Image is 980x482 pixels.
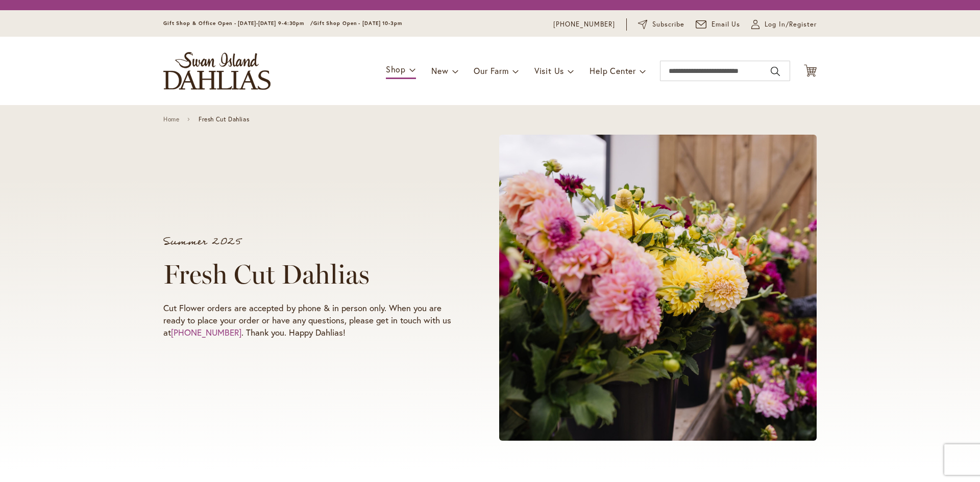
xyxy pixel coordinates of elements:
button: Search [771,63,780,80]
span: New [431,65,448,76]
span: Fresh Cut Dahlias [199,116,249,123]
span: Shop [386,64,406,74]
a: Home [163,116,179,123]
a: [PHONE_NUMBER] [553,19,615,30]
p: Summer 2025 [163,237,460,247]
span: Help Center [590,65,636,76]
span: Subscribe [652,19,684,30]
a: [PHONE_NUMBER] [171,326,241,338]
span: Our Farm [474,65,508,76]
a: store logo [163,52,271,90]
span: Gift Shop Open - [DATE] 10-3pm [313,20,402,27]
a: Email Us [696,19,741,30]
span: Log In/Register [765,19,817,30]
a: Subscribe [638,19,684,30]
span: Email Us [712,19,741,30]
a: Log In/Register [751,19,817,30]
span: Gift Shop & Office Open - [DATE]-[DATE] 9-4:30pm / [163,20,313,27]
h1: Fresh Cut Dahlias [163,259,460,290]
p: Cut Flower orders are accepted by phone & in person only. When you are ready to place your order ... [163,302,460,339]
span: Visit Us [534,65,564,76]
